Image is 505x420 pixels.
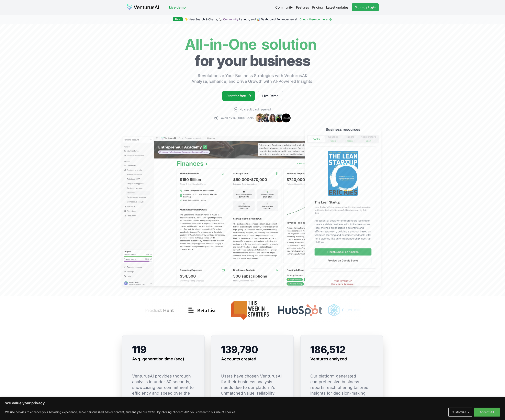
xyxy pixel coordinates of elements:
[278,304,323,316] img: Hubspot
[124,297,182,323] img: Product Hunt
[5,410,236,415] p: We use cookies to enhance your browsing experience, serve personalized ads or content, and analyz...
[268,113,278,123] img: Avatar 3
[221,356,256,362] h3: Accounts created
[326,297,378,323] img: Futuretools
[312,5,323,10] a: Pricing
[225,297,275,323] img: This Week in Startups
[296,5,309,10] a: Features
[126,4,159,11] img: logo
[223,17,238,21] a: Community
[275,5,293,10] a: Community
[221,373,284,407] p: Users have chosen VenturusAI for their business analysis needs due to our platform's unmatched va...
[352,3,379,11] a: Sign up / Login
[310,344,346,356] span: 186,512
[448,408,472,417] button: Customize
[310,373,373,402] p: Our platform generated comprehensive business reports, each offering tailored insights for decisi...
[381,297,433,323] img: There's an AI for that
[132,356,184,362] h3: Avg. generation time (sec)
[132,373,195,402] p: VenturusAI provides thorough analysis in under 30 seconds, showcasing our commitment to efficienc...
[184,17,297,21] span: ✨ Vera Search & Charts, 💬 Launch, and 📊 Dashboard Enhancements!
[326,5,348,10] a: Latest updates
[222,91,255,101] a: Start for free
[258,91,283,101] a: Live Demo
[173,17,183,21] div: New
[5,401,500,406] p: We value your privacy
[355,5,375,9] span: Sign up / Login
[474,408,500,417] button: Accept All
[185,304,222,316] img: Betalist
[300,17,332,21] a: Check them out here
[275,113,284,123] img: Avatar 4
[255,113,265,123] img: Avatar 1
[132,344,147,356] span: 119
[169,5,186,10] a: Live demo
[221,344,258,356] span: 139,790
[310,356,347,362] h3: Ventures analyzed
[262,113,271,123] img: Avatar 2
